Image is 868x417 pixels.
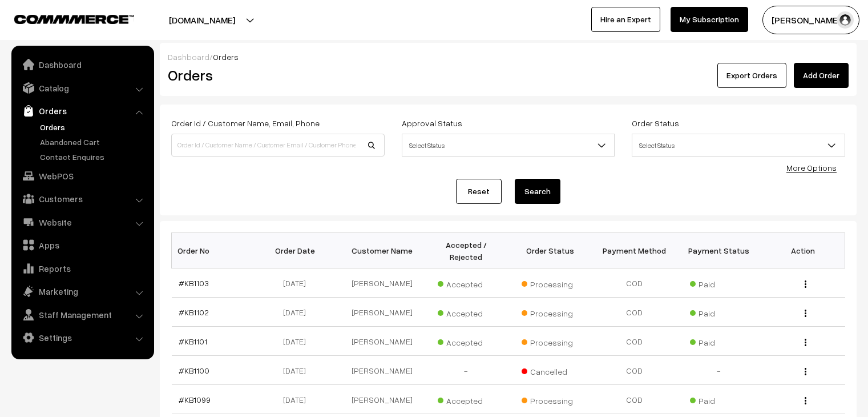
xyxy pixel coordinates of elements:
th: Order No [172,233,256,268]
a: Customers [14,189,150,209]
label: Approval Status [402,117,462,129]
span: Paid [690,304,747,319]
td: COD [592,298,677,327]
span: Select Status [632,134,845,157]
img: user [837,11,854,29]
a: #KB1102 [179,307,209,317]
td: [PERSON_NAME] [340,268,425,298]
a: #KB1103 [179,278,209,288]
button: Search [515,179,560,204]
span: Select Status [402,135,615,155]
a: Orders [37,121,150,133]
a: Contact Enquires [37,151,150,163]
a: #KB1100 [179,366,209,375]
span: Select Status [402,134,615,157]
td: [PERSON_NAME] [340,327,425,356]
td: [DATE] [256,268,340,298]
td: COD [592,268,677,298]
span: Processing [522,275,579,290]
th: Customer Name [340,233,425,268]
button: Export Orders [717,63,786,88]
td: COD [592,356,677,385]
span: Accepted [438,392,495,407]
th: Order Date [256,233,340,268]
span: Processing [522,334,579,348]
a: Dashboard [168,52,209,62]
button: [PERSON_NAME]… [762,6,859,34]
td: [DATE] [256,385,340,414]
a: WebPOS [14,166,150,186]
th: Accepted / Rejected [424,233,508,268]
span: Paid [690,334,747,348]
td: COD [592,327,677,356]
a: #KB1101 [179,336,207,346]
button: [DOMAIN_NAME] [129,6,275,34]
td: [PERSON_NAME] [340,385,425,414]
img: Menu [805,339,806,346]
a: Add Order [794,63,849,88]
td: [PERSON_NAME] [340,298,425,327]
a: More Options [786,163,837,173]
td: [DATE] [256,356,340,385]
td: - [424,356,508,385]
th: Payment Method [592,233,677,268]
a: Staff Management [14,304,150,325]
td: COD [592,385,677,414]
a: #KB1099 [179,395,211,404]
img: Menu [805,368,806,375]
th: Order Status [508,233,593,268]
span: Select Status [632,135,845,155]
span: Processing [522,304,579,319]
a: My Subscription [671,7,748,32]
a: Catalog [14,78,150,98]
input: Order Id / Customer Name / Customer Email / Customer Phone [171,134,385,157]
label: Order Status [632,117,679,129]
a: Dashboard [14,54,150,75]
a: Apps [14,235,150,255]
a: Marketing [14,281,150,302]
td: [DATE] [256,298,340,327]
span: Paid [690,392,747,407]
a: Abandoned Cart [37,136,150,148]
img: COMMMERCE [14,15,134,23]
span: Cancelled [522,363,579,378]
a: COMMMERCE [14,11,114,25]
span: Accepted [438,275,495,290]
img: Menu [805,280,806,288]
a: Reset [456,179,502,204]
span: Processing [522,392,579,407]
a: Settings [14,327,150,348]
a: Reports [14,258,150,279]
div: / [168,51,849,63]
img: Menu [805,310,806,317]
img: Menu [805,397,806,404]
h2: Orders [168,66,383,84]
label: Order Id / Customer Name, Email, Phone [171,117,320,129]
a: Orders [14,101,150,121]
span: Accepted [438,334,495,348]
a: Hire an Expert [591,7,660,32]
th: Action [761,233,845,268]
td: [PERSON_NAME] [340,356,425,385]
a: Website [14,212,150,232]
span: Paid [690,275,747,290]
td: [DATE] [256,327,340,356]
span: Accepted [438,304,495,319]
th: Payment Status [677,233,761,268]
td: - [677,356,761,385]
span: Orders [213,52,239,62]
